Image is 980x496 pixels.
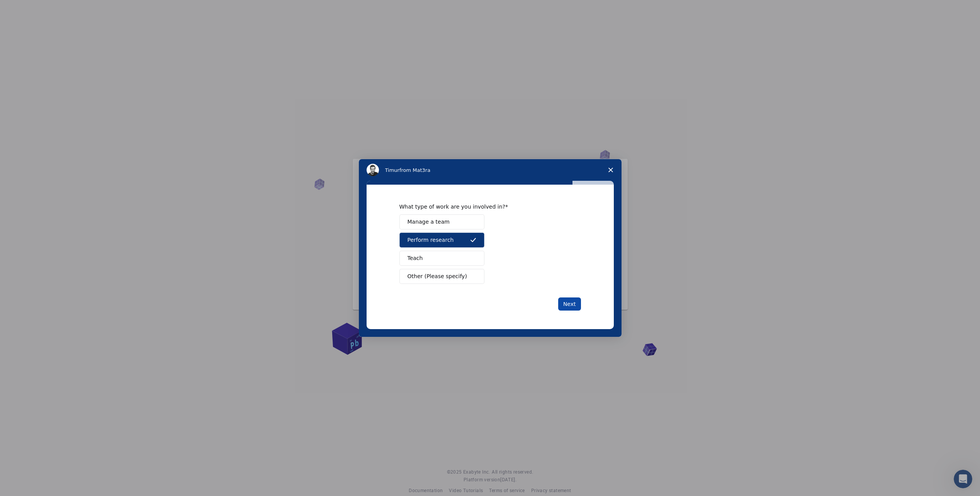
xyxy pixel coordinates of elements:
span: Teach [408,254,423,262]
button: Manage a team [399,214,484,229]
button: Next [558,297,581,311]
span: Manage a team [408,218,450,226]
span: Timur [385,167,399,173]
button: Teach [399,251,484,266]
img: Profile image for Timur [367,164,379,176]
span: Support [15,5,43,12]
button: Perform research [399,233,484,248]
button: Other (Please specify) [399,269,484,284]
span: from Mat3ra [399,167,430,173]
span: Other (Please specify) [408,272,467,280]
span: Close survey [600,159,622,181]
div: What type of work are you involved in? [399,203,569,210]
span: Perform research [408,236,454,244]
